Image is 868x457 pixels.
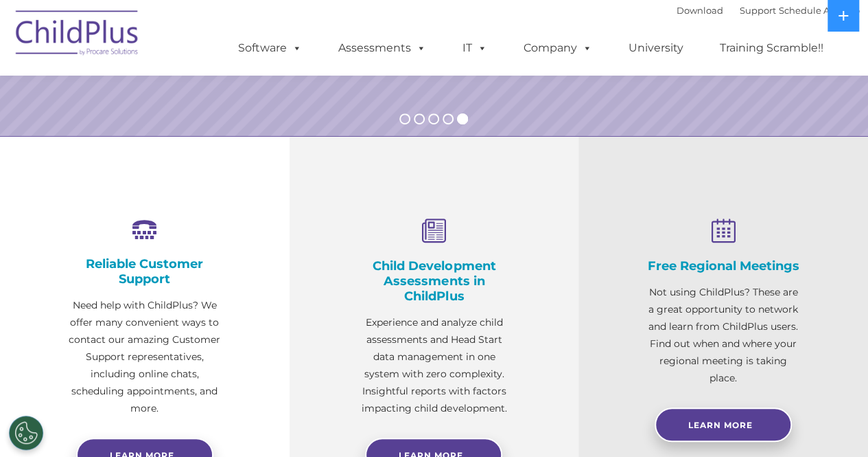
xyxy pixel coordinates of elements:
h4: Free Regional Meetings [647,258,799,274]
h4: Reliable Customer Support [69,256,221,287]
span: Phone number [191,147,249,157]
a: Assessments [325,34,440,62]
a: Learn More [655,408,792,442]
a: Support [740,5,776,16]
font: | [677,5,860,16]
a: Software [224,34,316,62]
button: Cookies Settings [9,416,43,450]
a: University [615,34,697,62]
a: Training Scramble!! [706,34,837,62]
a: Download [677,5,723,16]
p: Experience and analyze child assessments and Head Start data management in one system with zero c... [358,314,511,417]
p: Not using ChildPlus? These are a great opportunity to network and learn from ChildPlus users. Fin... [647,284,799,387]
span: Last name [191,91,233,101]
span: Learn More [688,420,753,430]
a: IT [449,34,501,62]
h4: Child Development Assessments in ChildPlus [358,258,511,304]
img: ChildPlus by Procare Solutions [9,1,146,69]
p: Need help with ChildPlus? We offer many convenient ways to contact our amazing Customer Support r... [69,297,221,417]
a: Schedule A Demo [779,5,860,16]
a: Company [510,34,606,62]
